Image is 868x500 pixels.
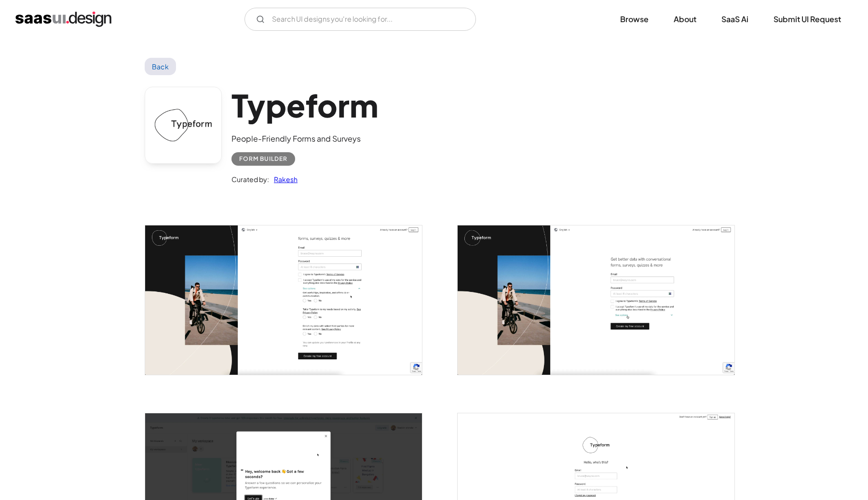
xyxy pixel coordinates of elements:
[145,58,176,75] a: Back
[269,173,298,185] a: Rakesh
[458,225,734,375] img: 6018de40d9c89fb7adfd2a6a_Typeform%20get%20started.jpg
[231,173,269,185] div: Curated by:
[15,12,111,27] a: home
[244,8,476,31] input: Search UI designs you're looking for...
[145,225,422,375] img: 6018de4019cb53f0c9ae1336_Typeform%20get%20started%202.jpg
[231,87,378,124] h1: Typeform
[239,153,287,165] div: Form Builder
[662,9,708,30] a: About
[231,133,378,145] div: People-Friendly Forms and Surveys
[609,9,660,30] a: Browse
[762,9,853,30] a: Submit UI Request
[458,225,734,375] a: open lightbox
[145,225,422,375] a: open lightbox
[710,9,760,30] a: SaaS Ai
[244,8,476,31] form: Email Form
